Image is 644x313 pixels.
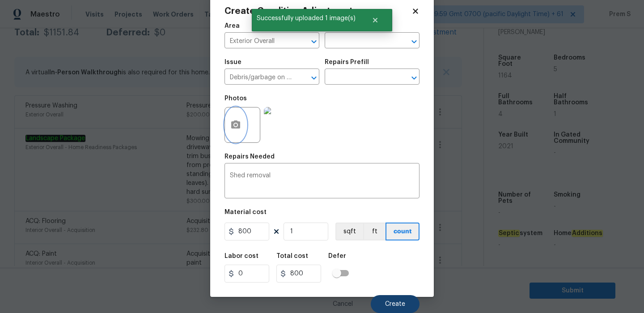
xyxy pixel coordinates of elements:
h5: Issue [225,59,241,65]
textarea: Shed removal [230,172,414,191]
h5: Defer [328,253,346,259]
button: count [386,223,419,240]
button: ft [363,223,386,240]
button: Close [360,11,390,29]
button: sqft [335,223,363,240]
button: Create [371,295,419,313]
h2: Create Condition Adjustment [225,7,411,16]
span: Cancel [333,301,353,308]
button: Open [408,35,420,48]
h5: Material cost [225,209,267,215]
h5: Area [225,23,240,29]
button: Open [308,72,320,84]
span: Successfully uploaded 1 image(s) [252,9,360,28]
h5: Photos [225,95,247,102]
button: Open [308,35,320,48]
h5: Repairs Prefill [325,59,369,65]
span: Create [385,301,405,308]
h5: Labor cost [225,253,258,259]
button: Open [408,72,420,84]
button: Cancel [318,295,367,313]
h5: Repairs Needed [225,154,275,160]
h5: Total cost [276,253,308,259]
